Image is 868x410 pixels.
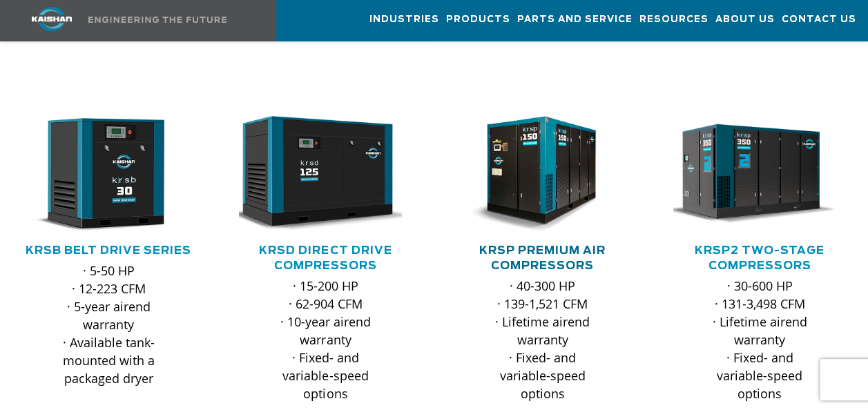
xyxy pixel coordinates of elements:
a: Contact Us [782,1,856,38]
img: krsd125 [229,116,402,233]
div: krsd125 [239,116,412,233]
span: Parts and Service [517,12,633,28]
a: KRSD Direct Drive Compressors [259,245,392,271]
div: krsp350 [673,116,846,233]
p: · 40-300 HP · 139-1,521 CFM · Lifetime airend warranty · Fixed- and variable-speed options [484,277,601,402]
div: krsb30 [22,116,195,233]
a: Parts and Service [517,1,633,38]
span: Contact Us [782,12,856,28]
p: · 30-600 HP · 131-3,498 CFM · Lifetime airend warranty · Fixed- and variable-speed options [701,277,818,402]
img: krsp350 [663,116,836,233]
span: Products [446,12,510,28]
a: Industries [369,1,439,38]
a: KRSB Belt Drive Series [26,245,191,256]
a: About Us [715,1,775,38]
span: Industries [369,12,439,28]
p: · 15-200 HP · 62-904 CFM · 10-year airend warranty · Fixed- and variable-speed options [267,277,384,402]
img: krsb30 [12,116,185,233]
a: Resources [639,1,708,38]
a: Products [446,1,510,38]
span: Resources [639,12,708,28]
img: Engineering the future [88,17,226,23]
a: KRSP2 Two-Stage Compressors [695,245,824,271]
a: KRSP Premium Air Compressors [479,245,606,271]
div: krsp150 [456,116,629,233]
span: About Us [715,12,775,28]
img: krsp150 [446,116,619,233]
